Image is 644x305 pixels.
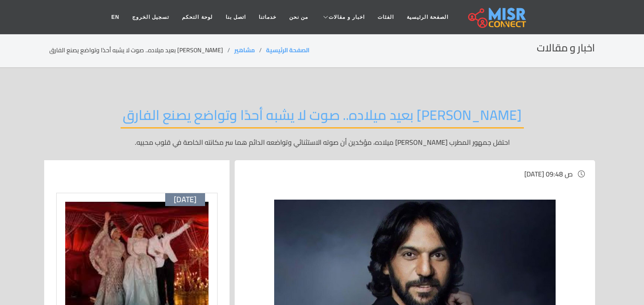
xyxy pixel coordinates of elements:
[252,9,283,25] a: خدماتنا
[537,42,595,54] h2: اخبار و مقالات
[234,45,255,56] a: مشاهير
[314,9,371,25] a: اخبار و مقالات
[49,46,234,55] li: [PERSON_NAME] بعيد ميلاده.. صوت لا يشبه أحدًا وتواضع يصنع الفارق
[174,195,197,204] span: [DATE]
[468,6,526,28] img: main.misr_connect
[524,167,573,180] span: [DATE] 09:48 ص
[126,9,175,25] a: تسجيل الخروج
[371,9,400,25] a: الفئات
[283,9,314,25] a: من نحن
[266,45,309,56] a: الصفحة الرئيسية
[175,9,219,25] a: لوحة التحكم
[400,9,455,25] a: الصفحة الرئيسية
[49,137,595,147] p: احتفل جمهور المطرب [PERSON_NAME] ميلاده، مؤكدين أن صوته الاستثنائي وتواضعه الدائم هما سر مكانته ا...
[329,13,365,21] span: اخبار و مقالات
[121,107,524,129] h2: [PERSON_NAME] بعيد ميلاده.. صوت لا يشبه أحدًا وتواضع يصنع الفارق
[105,9,126,25] a: EN
[219,9,252,25] a: اتصل بنا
